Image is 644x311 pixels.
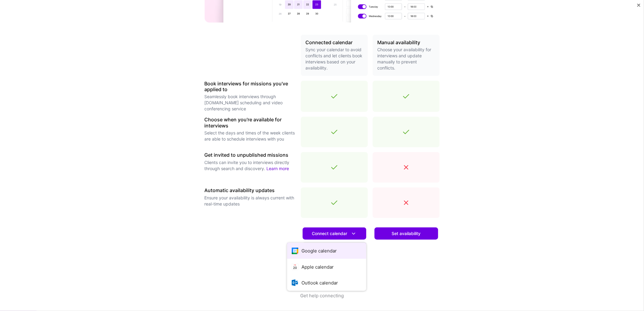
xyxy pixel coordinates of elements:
[205,130,296,142] p: Select the days and times of the week clients are able to schedule interviews with you
[306,47,363,71] p: Sync your calendar to avoid conflicts and let clients book interviews based on your availability.
[378,47,435,71] p: Choose your availability for interviews and update manually to prevent conflicts.
[267,166,289,171] a: Learn more
[303,242,366,254] a: Learn more
[292,263,299,270] i: icon AppleCalendar
[375,227,438,240] button: Set availability
[205,152,296,158] h3: Get invited to unpublished missions
[350,231,357,237] i: icon DownArrowWhite
[378,40,435,45] h3: Manual availability
[205,81,296,92] h3: Book interviews for missions you've applied to
[300,292,344,311] button: Get help connecting
[306,40,363,45] h3: Connected calendar
[312,231,357,237] span: Connect calendar
[287,243,366,259] button: Google calendar
[287,259,366,275] button: Apple calendar
[292,279,299,286] i: icon OutlookCalendar
[205,188,296,193] h3: Automatic availability updates
[392,231,421,237] span: Set availability
[637,4,640,10] button: Close
[205,159,296,172] p: Clients can invite you to interviews directly through search and discovery.
[205,117,296,128] h3: Choose when you're available for interviews
[205,195,296,207] p: Ensure your availability is always current with real-time updates
[303,227,366,240] button: Connect calendar
[287,275,366,291] button: Outlook calendar
[292,247,299,254] i: icon Google
[205,94,296,112] p: Seamlessly book interviews through [DOMAIN_NAME] scheduling and video conferencing service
